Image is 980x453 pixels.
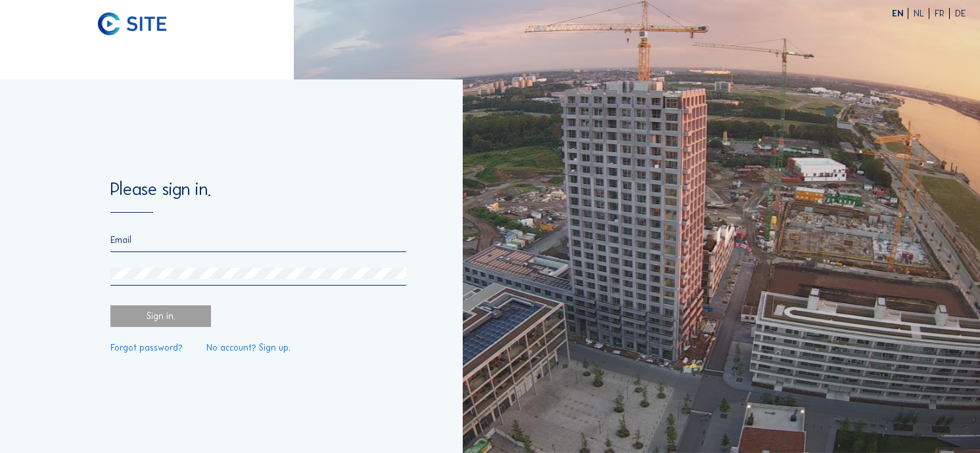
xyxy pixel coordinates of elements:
a: No account? Sign up. [206,343,291,352]
div: EN [892,9,908,18]
div: Sign in. [110,305,210,326]
div: NL [914,9,929,18]
img: C-SITE logo [98,12,166,35]
a: Forgot password? [110,343,183,352]
div: Please sign in. [110,181,406,213]
div: FR [935,9,950,18]
input: Email [110,234,406,246]
div: DE [955,9,966,18]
